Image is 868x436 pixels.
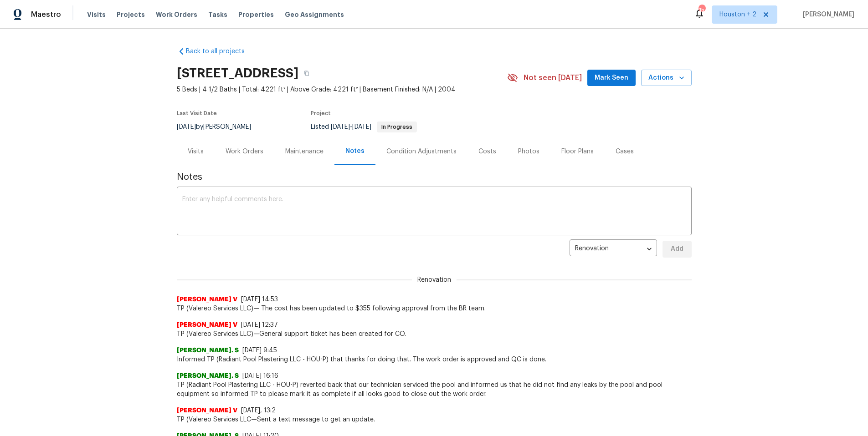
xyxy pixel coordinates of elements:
span: Last Visit Date [177,111,217,116]
div: Costs [478,147,496,156]
div: Cases [616,147,634,156]
button: Actions [641,70,692,86]
span: [PERSON_NAME] [799,10,854,19]
div: Renovation [570,238,657,260]
button: Copy Address [298,65,315,81]
div: Visits [188,147,204,156]
span: TP (Valereo Services LLC)—General support ticket has been created for CO. [177,330,692,339]
span: [PERSON_NAME] V [177,295,237,304]
span: Visits [87,10,106,19]
span: Maestro [31,10,61,19]
span: [DATE], 13:2 [241,407,276,414]
div: Notes [345,147,365,156]
span: Not seen [DATE] [524,73,582,82]
button: Mark Seen [587,70,636,86]
div: Condition Adjustments [386,147,457,156]
div: Floor Plans [561,147,594,156]
span: TP (Radiant Pool Plastering LLC - HOU-P) reverted back that our technician serviced the pool and ... [177,380,692,399]
span: Notes [177,172,692,182]
span: Mark Seen [595,72,628,84]
span: [DATE] [177,124,196,130]
span: [DATE] 16:16 [242,373,278,379]
span: [DATE] [331,124,350,130]
span: Work Orders [156,10,197,19]
span: Tasks [208,11,227,18]
span: [PERSON_NAME]. S [177,346,239,355]
span: Informed TP (Radiant Pool Plastering LLC - HOU-P) that thanks for doing that. The work order is a... [177,355,692,364]
a: Back to all projects [177,47,264,56]
span: 5 Beds | 4 1/2 Baths | Total: 4221 ft² | Above Grade: 4221 ft² | Basement Finished: N/A | 2004 [177,85,507,94]
span: Project [311,111,331,116]
span: [PERSON_NAME]. S [177,371,239,380]
span: [DATE] 14:53 [241,296,278,303]
span: Projects [117,10,145,19]
span: [DATE] [352,124,371,130]
span: [PERSON_NAME] V [177,320,237,330]
span: - [331,124,371,130]
span: Actions [648,72,684,84]
span: [DATE] 9:45 [242,347,277,354]
div: Maintenance [285,147,324,156]
div: 15 [699,5,705,15]
div: by [PERSON_NAME] [177,122,262,132]
span: Houston + 2 [719,10,756,19]
span: Renovation [412,275,457,284]
h2: [STREET_ADDRESS] [177,69,298,78]
span: In Progress [378,124,416,130]
span: TP (Valereo Services LLC—Sent a text message to get an update. [177,415,692,424]
span: Listed [311,124,417,130]
span: TP (Valereo Services LLC)— The cost has been updated to $355 following approval from the BR team. [177,304,692,313]
span: Properties [238,10,274,19]
div: Work Orders [226,147,263,156]
span: [PERSON_NAME] V [177,406,237,415]
span: [DATE] 12:37 [241,322,278,328]
span: Geo Assignments [285,10,344,19]
div: Photos [518,147,539,156]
